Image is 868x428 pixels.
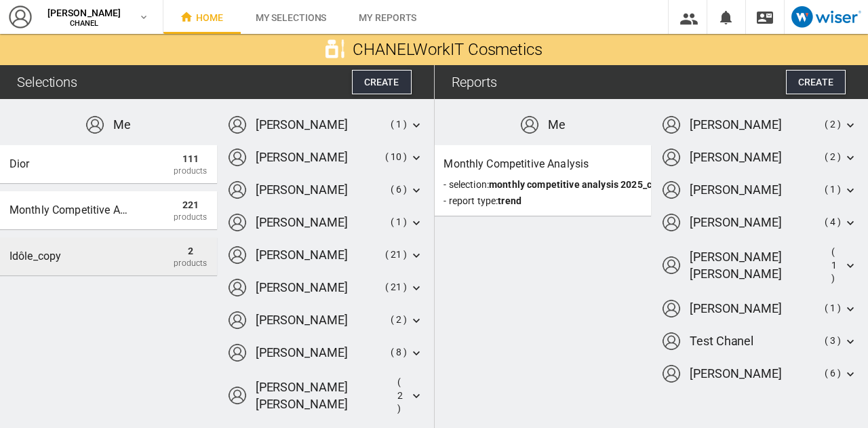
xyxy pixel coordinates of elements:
[228,386,247,405] img: profile2-48x48.png
[174,212,208,222] span: Products
[831,246,841,286] div: ( 1 )
[359,12,416,23] span: My reports
[825,151,841,164] div: ( 2 )
[391,313,407,327] div: ( 2 )
[174,258,208,269] span: Products
[8,5,33,29] img: profile2-48x48.png
[113,116,131,133] div: Me
[798,77,833,87] span: Create
[228,246,247,265] img: profile2-48x48.png
[228,180,247,199] img: profile2-48x48.png
[443,176,667,193] div: - Selection:
[434,145,651,216] button: Monthly competitive analysis
[825,216,841,229] div: ( 4 )
[43,20,125,28] span: CHANEL
[256,149,348,166] div: [PERSON_NAME]
[825,367,841,381] div: ( 6 )
[364,77,399,87] span: Create
[489,179,667,190] span: Monthly competitive analysis 2025_copy
[785,6,868,28] a: Open Wiser website
[690,300,782,317] div: [PERSON_NAME]
[746,7,784,26] div: Contact us
[256,279,348,296] div: [PERSON_NAME]
[228,278,247,297] img: profile2-48x48.png
[825,334,841,348] div: ( 3 )
[17,73,77,92] div: Selections
[85,115,104,134] img: profile2-48x48.png
[256,116,348,133] div: [PERSON_NAME]
[397,376,407,416] div: ( 2 )
[690,181,782,198] div: [PERSON_NAME]
[353,40,413,59] span: CHANEL
[256,214,348,231] div: [PERSON_NAME]
[662,332,681,351] img: profile2-48x48.png
[786,70,846,94] button: Create
[325,39,344,58] img: cosmetic2b-white-132.png
[662,180,681,199] img: profile2-48x48.png
[385,281,406,294] div: ( 21 )
[43,6,125,20] span: [PERSON_NAME]
[256,181,348,198] div: [PERSON_NAME]
[662,213,681,232] img: profile2-48x48.png
[662,299,681,318] img: profile2-48x48.png
[443,193,521,209] div: - report type:
[256,311,348,328] div: [PERSON_NAME]
[391,216,407,229] div: ( 1 )
[228,213,247,232] img: profile2-48x48.png
[825,183,841,197] div: ( 1 )
[256,378,397,412] div: [PERSON_NAME] [PERSON_NAME]
[9,198,132,222] div: Monthly competitive analysis 2025_copy
[520,115,539,134] img: profile2-48x48.png
[228,115,247,134] img: profile2-48x48.png
[452,73,497,92] div: Reports
[180,12,223,23] span: Home
[174,166,208,176] span: Products
[391,118,407,132] div: ( 1 )
[548,116,566,133] div: Me
[256,12,327,23] span: My selections
[352,70,412,94] button: Create
[256,246,348,263] div: [PERSON_NAME]
[690,248,831,282] div: [PERSON_NAME] [PERSON_NAME]
[662,364,681,383] img: profile2-48x48.png
[256,344,348,361] div: [PERSON_NAME]
[443,152,647,176] div: Monthly competitive analysis
[228,311,247,330] img: profile2-48x48.png
[662,256,681,275] img: profile2-48x48.png
[174,244,208,258] span: 2
[325,39,542,62] span: WorkIT Cosmetics
[9,152,132,176] div: Dior
[662,115,681,134] img: profile2-48x48.png
[391,183,407,197] div: ( 6 )
[498,195,521,206] span: TREND
[791,6,861,28] img: logo_wiser_103x32.png
[690,149,782,166] div: [PERSON_NAME]
[385,151,406,164] div: ( 10 )
[690,365,782,382] div: [PERSON_NAME]
[662,148,681,167] img: profile2-48x48.png
[825,118,841,132] div: ( 2 )
[690,214,782,231] div: [PERSON_NAME]
[690,116,782,133] div: [PERSON_NAME]
[391,346,407,359] div: ( 8 )
[174,152,208,166] span: 111
[825,302,841,315] div: ( 1 )
[690,332,753,349] div: test chanel
[385,248,406,262] div: ( 21 )
[228,343,247,362] img: profile2-48x48.png
[9,244,132,269] div: idôle_copy
[174,198,208,212] span: 221
[228,148,247,167] img: profile2-48x48.png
